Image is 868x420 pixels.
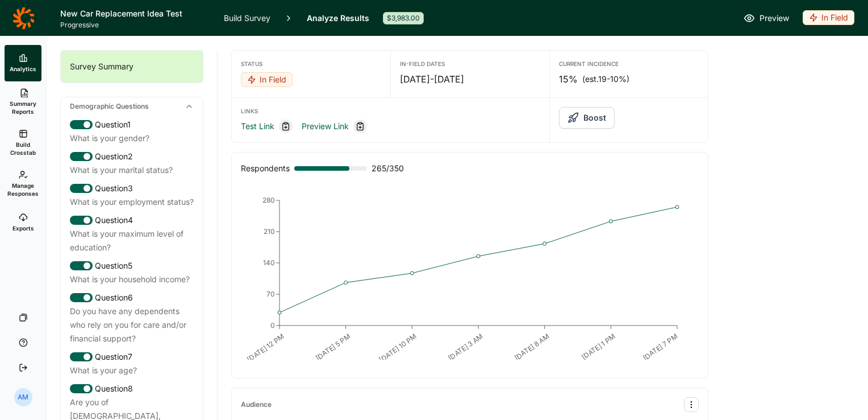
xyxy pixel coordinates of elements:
div: Question 6 [70,291,194,304]
tspan: 70 [266,290,275,298]
button: Audience Options [684,397,699,412]
span: Build Crosstab [9,141,37,157]
a: Preview Link [302,120,349,133]
div: Current Incidence [559,60,699,68]
div: Links [241,107,540,115]
button: In Field [803,10,854,26]
h1: New Car Replacement Idea Test [60,7,210,20]
div: What is your household income? [70,273,194,286]
tspan: 0 [270,321,275,330]
div: Status [241,60,381,68]
div: Question 4 [70,213,194,227]
div: Question 8 [70,382,194,396]
a: Exports [5,204,41,241]
button: Boost [559,107,615,129]
span: Preview [759,11,789,25]
div: Survey Summary [61,51,203,83]
div: In Field [803,10,854,25]
span: 15% [559,72,578,86]
div: What is your gender? [70,131,194,145]
tspan: 280 [262,196,275,204]
span: 265 / 350 [372,162,404,175]
a: Manage Responses [5,163,41,204]
div: Question 7 [70,350,194,364]
span: Exports [12,224,34,232]
div: What is your marital status? [70,163,194,177]
div: [DATE] - [DATE] [400,72,540,86]
text: [DATE] 3 AM [446,332,485,362]
div: In Field [241,72,293,87]
div: What is your employment status? [70,195,194,209]
div: Respondents [241,162,290,175]
a: Test Link [241,120,274,133]
div: $3,983.00 [383,12,424,24]
span: Analytics [10,65,36,73]
div: Question 2 [70,150,194,163]
span: Summary Reports [9,100,37,116]
div: Copy link [353,120,367,133]
a: Analytics [5,45,41,81]
span: Manage Responses [7,182,39,197]
div: Copy link [279,120,293,133]
text: [DATE] 8 AM [513,332,551,362]
text: [DATE] 5 PM [314,332,352,362]
div: Question 1 [70,118,194,131]
div: What is your age? [70,364,194,377]
text: [DATE] 12 PM [245,332,286,364]
div: AM [14,388,32,406]
text: [DATE] 7 PM [641,332,679,362]
text: [DATE] 10 PM [378,332,419,364]
div: Question 5 [70,259,194,273]
div: Question 3 [70,182,194,195]
div: What is your maximum level of education? [70,227,194,254]
tspan: 140 [263,258,275,267]
div: Audience [241,400,272,409]
button: In Field [241,72,293,88]
a: Summary Reports [5,81,41,122]
text: [DATE] 1 PM [580,332,617,361]
div: In-Field Dates [400,60,540,68]
span: (est. 19-10% ) [582,73,629,85]
div: Do you have any dependents who rely on you for care and/or financial support? [70,304,194,345]
a: Build Crosstab [5,122,41,163]
tspan: 210 [264,227,275,236]
a: Preview [744,11,789,25]
span: Progressive [60,20,210,30]
div: Demographic Questions [61,97,203,116]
